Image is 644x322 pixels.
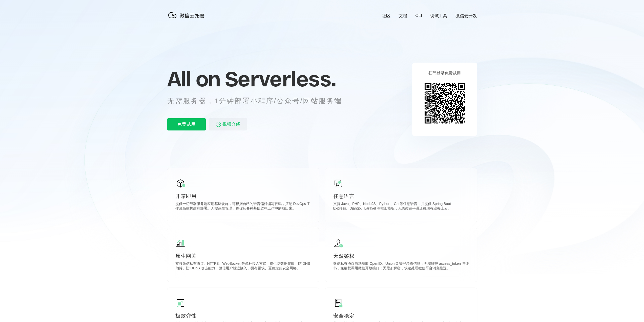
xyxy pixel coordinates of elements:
p: 任意语言 [333,193,469,200]
p: 无需服务器，1分钟部署小程序/公众号/网站服务端 [167,96,351,106]
a: 微信云开发 [455,13,477,19]
p: 天然鉴权 [333,252,469,259]
a: CLI [415,13,422,18]
p: 开箱即用 [175,193,311,200]
p: 支持 Java、PHP、NodeJS、Python、Go 等任意语言，并提供 Spring Boot、Express、Django、Laravel 等框架模板，无需改造平滑迁移现有业务上云。 [333,202,469,212]
a: 社区 [382,13,390,19]
a: 调试工具 [430,13,447,19]
img: 微信云托管 [167,10,208,20]
span: 视频介绍 [222,118,241,130]
span: All on [167,66,220,91]
a: 微信云托管 [167,17,208,21]
p: 免费试用 [167,118,206,130]
p: 扫码登录免费试用 [428,71,461,76]
p: 原生网关 [175,252,311,259]
p: 极致弹性 [175,312,311,319]
p: 提供一切部署服务端应用基础设施，可根据自己的语言偏好编写代码，搭配 DevOps 工作流高效构建和部署。无需运维管理，将你从各种基础架构工作中解放出来。 [175,202,311,212]
img: video_play.svg [215,121,221,127]
p: 支持微信私有协议、HTTPS、WebSocket 等多种接入方式，提供防数据爬取、防 DNS 劫持、防 DDoS 攻击能力，微信用户就近接入，拥有更快、更稳定的安全网络。 [175,261,311,272]
p: 安全稳定 [333,312,469,319]
p: 微信私有协议自动获取 OpenID、UnionID 等登录态信息；无需维护 access_token 与证书，免鉴权调用微信开放接口；无需加解密，快速处理微信平台消息推送。 [333,261,469,272]
a: 文档 [399,13,407,19]
span: Serverless. [225,66,336,91]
